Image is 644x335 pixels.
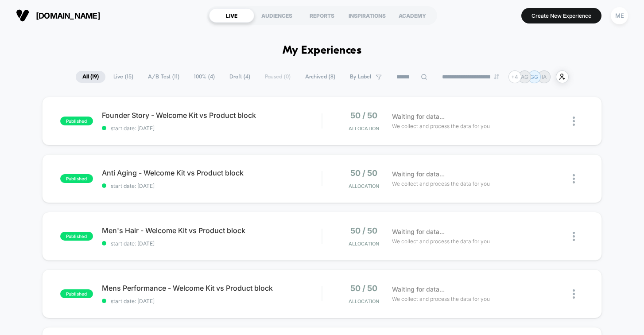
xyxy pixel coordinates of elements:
span: start date: [DATE] [102,183,322,189]
span: Live ( 15 ) [107,71,140,83]
span: Allocation [349,298,379,304]
span: 100% ( 4 ) [187,71,221,83]
span: All ( 19 ) [76,71,105,83]
span: Allocation [349,125,379,132]
span: 50 / 50 [350,284,377,293]
div: ME [611,7,628,24]
span: published [60,232,93,241]
img: end [494,74,499,79]
div: + 4 [508,70,521,83]
span: start date: [DATE] [102,298,322,304]
span: Waiting for data... [392,284,445,294]
span: published [60,117,93,125]
span: Anti Aging - Welcome Kit vs Product block [102,168,322,177]
span: We collect and process the data for you [392,122,490,130]
span: We collect and process the data for you [392,237,490,245]
span: We collect and process the data for you [392,179,490,188]
div: LIVE [209,8,254,23]
p: IA [542,74,547,80]
div: ACADEMY [390,8,435,23]
img: close [573,174,575,183]
span: Draft ( 4 ) [223,71,257,83]
img: close [573,117,575,126]
span: Mens Performance - Welcome Kit vs Product block [102,284,322,292]
span: 50 / 50 [350,168,377,178]
button: Create New Experience [521,8,601,23]
span: A/B Test ( 11 ) [141,71,186,83]
h1: My Experiences [283,44,362,57]
p: AG [521,74,528,80]
div: REPORTS [299,8,345,23]
span: Waiting for data... [392,169,445,179]
img: close [573,289,575,299]
span: Archived ( 8 ) [299,71,342,83]
span: Allocation [349,241,379,247]
span: start date: [DATE] [102,125,322,132]
span: Waiting for data... [392,112,445,121]
span: [DOMAIN_NAME] [36,11,100,20]
div: INSPIRATIONS [345,8,390,23]
span: 50 / 50 [350,111,377,120]
span: published [60,174,93,183]
span: 50 / 50 [350,226,377,235]
span: Men's Hair - Welcome Kit vs Product block [102,226,322,235]
span: Founder Story - Welcome Kit vs Product block [102,111,322,120]
p: GG [530,74,538,80]
img: close [573,232,575,241]
span: Waiting for data... [392,227,445,237]
span: Allocation [349,183,379,189]
div: AUDIENCES [254,8,299,23]
button: ME [608,7,631,25]
span: We collect and process the data for you [392,295,490,303]
img: Visually logo [16,9,29,22]
span: published [60,289,93,298]
span: start date: [DATE] [102,240,322,247]
span: By Label [350,74,371,80]
button: [DOMAIN_NAME] [13,8,103,23]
